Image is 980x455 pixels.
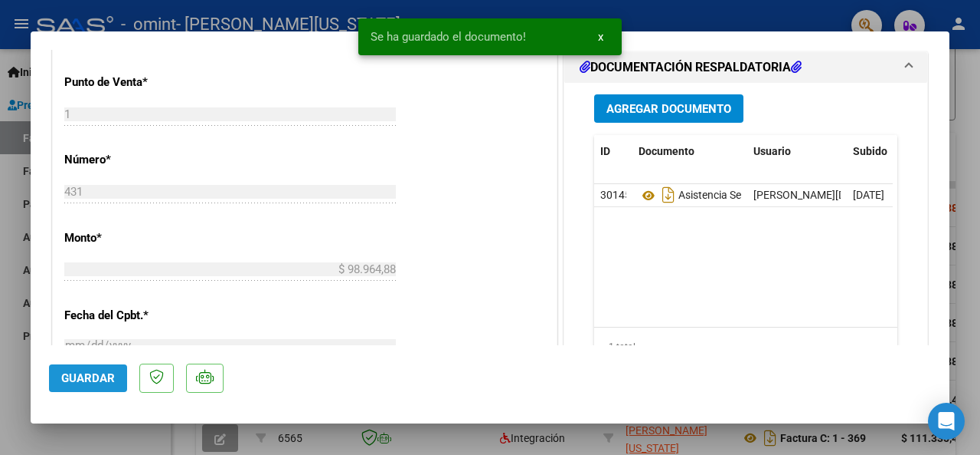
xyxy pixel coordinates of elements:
button: Agregar Documento [594,94,743,123]
button: Guardar [49,364,127,392]
mat-expansion-panel-header: DOCUMENTACIÓN RESPALDATORIA [564,52,927,83]
p: Punto de Venta [64,74,208,91]
span: Subido [853,145,887,157]
span: [DATE] [853,189,884,201]
span: Usuario [753,145,791,157]
span: x [598,30,603,44]
h1: DOCUMENTACIÓN RESPALDATORIA [580,58,802,77]
i: Descargar documento [658,183,678,207]
datatable-header-cell: Usuario [747,135,847,168]
div: DOCUMENTACIÓN RESPALDATORIA [564,83,927,401]
span: Documento [639,145,694,157]
datatable-header-cell: ID [594,135,632,168]
p: Número [64,151,208,169]
span: ID [600,145,610,157]
p: Fecha del Cpbt. [64,307,208,325]
button: x [586,23,616,51]
span: Asistencia Septiembre [PERSON_NAME] [639,190,867,202]
datatable-header-cell: Documento [632,135,747,168]
p: Monto [64,229,208,247]
div: 1 total [594,328,897,366]
div: Open Intercom Messenger [928,403,965,440]
datatable-header-cell: Subido [847,135,923,168]
span: Guardar [61,371,115,385]
span: Se ha guardado el documento! [371,29,526,45]
span: 30145 [600,189,631,201]
span: Agregar Documento [606,102,731,116]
